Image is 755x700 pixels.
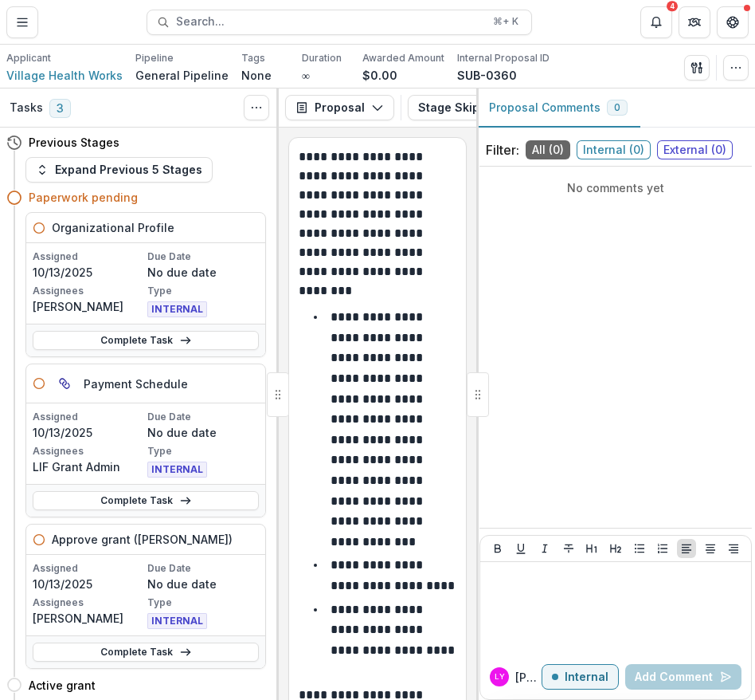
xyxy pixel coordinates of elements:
[488,539,507,558] button: Bold
[515,669,542,686] p: [PERSON_NAME]
[577,140,651,159] span: Internal ( 0 )
[6,6,38,38] button: Toggle Menu
[33,410,144,424] p: Assigned
[147,561,259,576] p: Due Date
[667,1,678,12] div: 4
[362,67,397,84] p: $0.00
[49,99,71,118] span: 3
[6,67,123,84] a: Village Health Works
[33,561,144,576] p: Assigned
[52,371,77,396] button: View dependent tasks
[147,264,259,281] p: No due date
[29,134,119,151] h4: Previous Stages
[33,610,144,627] p: [PERSON_NAME]
[52,531,233,548] h5: Approve grant ([PERSON_NAME])
[147,424,259,441] p: No due date
[606,539,625,558] button: Heading 2
[677,539,696,558] button: Align Left
[526,140,570,159] span: All ( 0 )
[147,444,259,458] p: Type
[408,95,651,120] button: Stage Skip (to Funding Decision)
[147,301,207,317] span: INTERNAL
[241,67,272,84] p: None
[33,424,144,441] p: 10/13/2025
[33,331,259,350] a: Complete Task
[33,444,144,458] p: Assignees
[614,102,620,113] span: 0
[476,88,640,128] button: Proposal Comments
[724,539,743,558] button: Align Right
[147,462,207,478] span: INTERNAL
[147,410,259,424] p: Due Date
[565,671,608,684] p: Internal
[486,140,519,159] p: Filter:
[33,458,144,475] p: LIF Grant Admin
[29,677,96,694] h4: Active grant
[33,264,144,281] p: 10/13/2025
[244,95,269,120] button: Toggle View Cancelled Tasks
[511,539,530,558] button: Underline
[630,539,649,558] button: Bullet List
[33,284,144,298] p: Assignees
[52,219,174,236] h5: Organizational Profile
[241,51,265,65] p: Tags
[33,576,144,592] p: 10/13/2025
[147,250,259,264] p: Due Date
[495,673,505,681] div: Lara Yellin
[29,189,138,206] h4: Paperwork pending
[457,67,517,84] p: SUB-0360
[84,376,188,392] h5: Payment Schedule
[135,67,229,84] p: General Pipeline
[10,101,43,115] h3: Tasks
[33,298,144,315] p: [PERSON_NAME]
[33,491,259,510] a: Complete Task
[640,6,672,38] button: Notifications
[457,51,550,65] p: Internal Proposal ID
[486,179,745,196] p: No comments yet
[535,539,554,558] button: Italicize
[285,95,394,120] button: Proposal
[657,140,733,159] span: External ( 0 )
[701,539,720,558] button: Align Center
[25,157,213,183] button: Expand Previous 5 Stages
[6,51,51,65] p: Applicant
[33,596,144,610] p: Assignees
[559,539,578,558] button: Strike
[33,250,144,264] p: Assigned
[625,664,741,690] button: Add Comment
[582,539,601,558] button: Heading 1
[135,51,174,65] p: Pipeline
[147,576,259,592] p: No due date
[362,51,444,65] p: Awarded Amount
[542,664,619,690] button: Internal
[490,13,522,30] div: ⌘ + K
[653,539,672,558] button: Ordered List
[176,15,483,29] span: Search...
[147,284,259,298] p: Type
[147,10,532,35] button: Search...
[33,643,259,662] a: Complete Task
[717,6,749,38] button: Get Help
[302,51,342,65] p: Duration
[147,613,207,629] span: INTERNAL
[679,6,710,38] button: Partners
[302,67,310,84] p: ∞
[147,596,259,610] p: Type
